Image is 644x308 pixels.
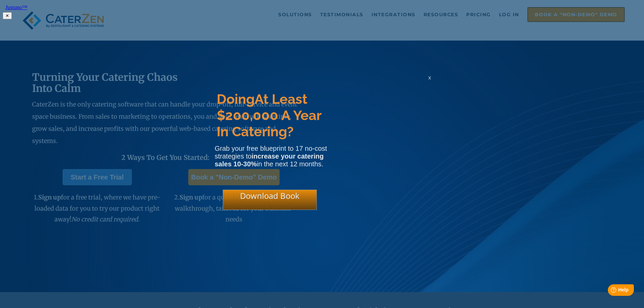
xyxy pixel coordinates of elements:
[223,190,317,210] div: Download Book
[217,91,321,139] span: At Least $200,000 A Year In Catering?
[424,74,435,88] div: x
[240,190,300,201] span: Download Book
[215,152,324,168] strong: increase your catering sales 10-30%
[217,91,255,107] span: Doing
[215,145,327,168] span: Grab your free blueprint to 17 no-cost strategies to in the next 12 months.
[3,12,12,19] button: ✕
[428,74,431,81] span: x
[584,282,637,301] iframe: Help widget launcher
